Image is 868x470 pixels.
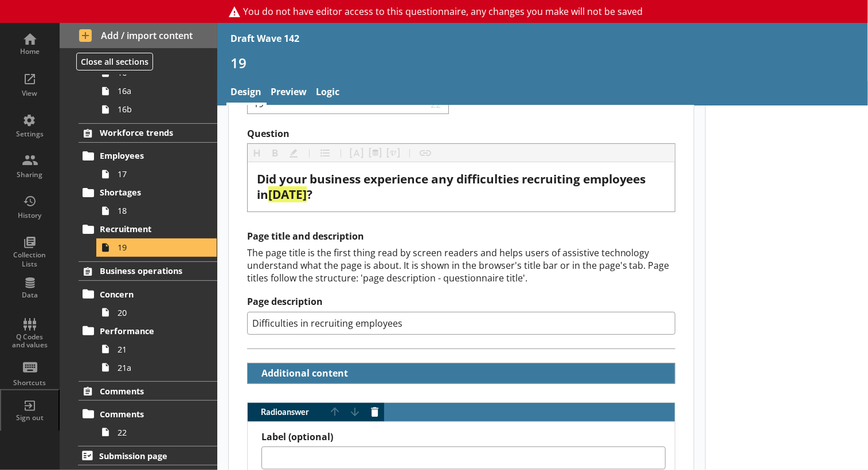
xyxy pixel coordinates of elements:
[231,32,300,45] div: Draft Wave 142
[118,362,202,373] span: 21a
[118,344,202,355] span: 21
[96,82,217,100] a: 16a
[118,205,202,216] span: 18
[252,363,350,383] button: Additional content
[79,147,217,165] a: Employees
[226,81,267,105] a: Design
[96,165,217,183] a: 17
[307,186,312,202] span: ?
[84,405,217,441] li: Comments22
[10,170,50,179] div: Sharing
[96,423,217,441] a: 22
[10,413,50,422] div: Sign out
[60,381,217,441] li: CommentsComments22
[78,446,217,465] a: Submission page
[79,29,198,42] span: Add / import content
[428,98,444,109] span: 22
[118,85,202,96] span: 16a
[79,261,217,281] a: Business operations
[84,147,217,183] li: Employees17
[118,427,202,438] span: 22
[79,322,217,340] a: Performance
[79,285,217,303] a: Concern
[79,381,217,401] a: Comments
[79,183,217,202] a: Shortages
[100,224,197,234] span: Recruitment
[118,242,202,253] span: 19
[100,150,197,161] span: Employees
[84,322,217,377] li: Performance2121a
[118,104,202,115] span: 16b
[261,431,666,443] label: Label (optional)
[247,296,675,308] label: Page description
[100,265,197,276] span: Business operations
[10,291,50,300] div: Data
[76,53,153,70] button: Close all sections
[231,54,855,72] h1: 19
[84,45,217,119] li: Export/Import1616a16b
[79,405,217,423] a: Comments
[100,409,197,420] span: Comments
[100,289,197,300] span: Concern
[10,333,50,350] div: Q Codes and values
[100,386,197,397] span: Comments
[79,220,217,238] a: Recruitment
[366,403,384,421] button: Delete answer
[247,230,675,242] h2: Page title and description
[10,130,50,139] div: Settings
[118,307,202,318] span: 20
[248,408,326,416] span: Radio answer
[60,261,217,377] li: Business operationsConcern20Performance2121a
[96,238,217,257] a: 19
[100,127,197,138] span: Workforce trends
[84,285,217,322] li: Concern20
[84,220,217,257] li: Recruitment19
[96,340,217,358] a: 21
[10,250,50,268] div: Collection Lists
[247,128,675,140] label: Question
[10,89,50,98] div: View
[60,23,217,48] button: Add / import content
[100,326,197,336] span: Performance
[267,81,312,105] a: Preview
[96,303,217,322] a: 20
[10,378,50,387] div: Shortcuts
[247,246,675,284] div: The page title is the first thing read by screen readers and helps users of assistive technology ...
[257,171,666,202] div: Question
[96,202,217,220] a: 18
[96,358,217,377] a: 21a
[118,169,202,179] span: 17
[99,451,197,461] span: Submission page
[312,81,345,105] a: Logic
[257,171,649,202] span: Did your business experience any difficulties recruiting employees in
[100,187,197,198] span: Shortages
[10,211,50,220] div: History
[268,186,307,202] span: [DATE]
[60,123,217,257] li: Workforce trendsEmployees17Shortages18Recruitment19
[10,47,50,56] div: Home
[79,123,217,143] a: Workforce trends
[84,183,217,220] li: Shortages18
[96,100,217,119] a: 16b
